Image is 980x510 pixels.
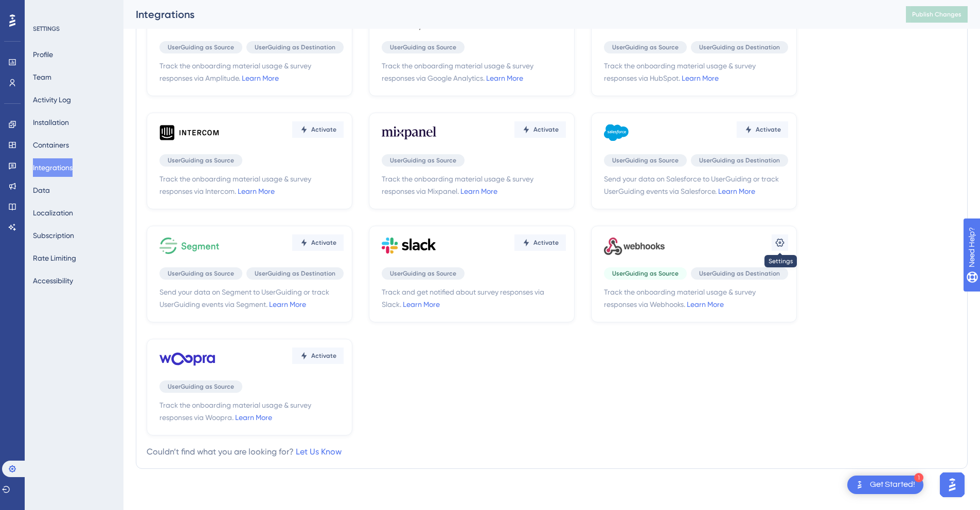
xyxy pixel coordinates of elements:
[255,43,335,51] span: UserGuiding as Destination
[168,383,234,391] span: UserGuiding as Source
[33,249,76,267] button: Rate Limiting
[292,234,344,251] button: Activate
[33,271,73,290] button: Accessibility
[533,125,559,134] span: Activate
[682,74,719,82] a: Learn More
[296,447,342,457] a: Let Us Know
[699,156,780,165] span: UserGuiding as Destination
[937,469,968,500] iframe: UserGuiding AI Assistant Launcher
[235,413,272,422] a: Learn More
[147,446,342,458] div: Couldn’t find what you are looking for?
[311,125,336,134] span: Activate
[912,10,961,19] span: Publish Changes
[914,473,923,482] div: 1
[33,90,71,109] button: Activity Log
[33,113,69,132] button: Installation
[604,173,788,197] span: Send your data on Salesforce to UserGuiding or track UserGuiding events via Salesforce.
[604,60,788,84] span: Track the onboarding material usage & survey responses via HubSpot.
[382,60,566,84] span: Track the onboarding material usage & survey responses via Google Analytics.
[514,234,566,251] button: Activate
[168,156,234,165] span: UserGuiding as Source
[269,300,306,308] a: Learn More
[242,74,279,82] a: Learn More
[756,125,781,134] span: Activate
[687,300,724,308] a: Learn More
[390,43,456,51] span: UserGuiding as Source
[168,43,234,51] span: UserGuiding as Source
[390,269,456,278] span: UserGuiding as Source
[33,181,50,199] button: Data
[382,173,566,197] span: Track the onboarding material usage & survey responses via Mixpanel.
[612,156,679,165] span: UserGuiding as Source
[159,286,344,311] span: Send your data on Segment to UserGuiding or track UserGuiding events via Segment.
[847,476,923,494] div: Open Get Started! checklist, remaining modules: 1
[906,6,968,23] button: Publish Changes
[403,300,440,308] a: Learn More
[460,187,497,195] a: Learn More
[390,156,456,165] span: UserGuiding as Source
[853,479,866,491] img: launcher-image-alternative-text
[533,239,559,247] span: Activate
[33,68,51,86] button: Team
[33,45,53,64] button: Profile
[612,43,679,51] span: UserGuiding as Source
[136,7,880,22] div: Integrations
[699,269,780,278] span: UserGuiding as Destination
[311,352,336,360] span: Activate
[514,121,566,138] button: Activate
[604,286,788,311] span: Track the onboarding material usage & survey responses via Webhooks.
[33,226,74,245] button: Subscription
[870,479,915,490] div: Get Started!
[699,43,780,51] span: UserGuiding as Destination
[292,121,344,138] button: Activate
[737,121,788,138] button: Activate
[159,60,344,84] span: Track the onboarding material usage & survey responses via Amplitude.
[33,136,69,154] button: Containers
[33,204,73,222] button: Localization
[159,173,344,197] span: Track the onboarding material usage & survey responses via Intercom.
[382,286,566,311] span: Track and get notified about survey responses via Slack.
[486,74,523,82] a: Learn More
[33,158,73,177] button: Integrations
[168,269,234,278] span: UserGuiding as Source
[311,239,336,247] span: Activate
[238,187,275,195] a: Learn More
[612,269,679,278] span: UserGuiding as Source
[159,399,344,424] span: Track the onboarding material usage & survey responses via Woopra.
[33,25,116,33] div: SETTINGS
[292,348,344,364] button: Activate
[718,187,755,195] a: Learn More
[24,3,64,15] span: Need Help?
[255,269,335,278] span: UserGuiding as Destination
